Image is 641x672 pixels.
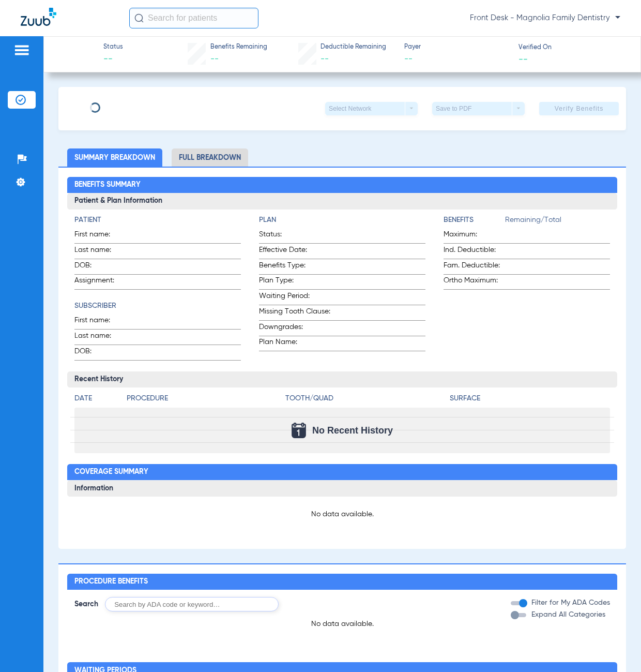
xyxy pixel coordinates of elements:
[74,393,118,408] app-breakdown-title: Date
[103,53,123,66] span: --
[210,55,219,63] span: --
[529,598,610,608] label: Filter for My ADA Codes
[444,260,505,274] span: Fam. Deductible:
[74,315,125,329] span: First name:
[259,291,335,305] span: Waiting Period:
[74,229,125,243] span: First name:
[444,215,505,226] h4: Benefits
[21,8,56,26] img: Zuub Logo
[320,43,386,52] span: Deductible Remaining
[259,337,335,351] span: Plan Name:
[74,260,125,274] span: DOB:
[259,215,425,226] h4: Plan
[285,393,446,404] h4: Tooth/Quad
[172,148,248,167] li: Full Breakdown
[531,611,605,618] span: Expand All Categories
[444,229,505,243] span: Maximum:
[129,8,258,28] input: Search for patients
[259,229,335,243] span: Status:
[259,322,335,336] span: Downgrades:
[404,43,510,52] span: Payer
[74,245,125,259] span: Last name:
[518,43,624,53] span: Verified On
[259,275,335,289] span: Plan Type:
[67,371,617,388] h3: Recent History
[450,393,610,408] app-breakdown-title: Surface
[320,55,329,63] span: --
[74,331,125,345] span: Last name:
[127,393,282,408] app-breakdown-title: Procedure
[210,43,267,52] span: Benefits Remaining
[259,260,335,274] span: Benefits Type:
[505,215,610,229] span: Remaining/Total
[67,619,617,629] p: No data available.
[74,599,98,609] span: Search
[105,597,279,611] input: Search by ADA code or keyword…
[67,574,617,590] h2: Procedure Benefits
[518,53,528,64] span: --
[259,245,335,259] span: Effective Date:
[67,193,617,210] h3: Patient & Plan Information
[259,306,335,320] span: Missing Tooth Clause:
[74,301,241,311] h4: Subscriber
[67,177,617,193] h2: Benefits Summary
[444,275,505,289] span: Ortho Maximum:
[67,148,162,167] li: Summary Breakdown
[134,13,144,23] img: Search Icon
[74,275,125,289] span: Assignment:
[74,509,609,519] p: No data available.
[127,393,282,404] h4: Procedure
[444,245,505,259] span: Ind. Deductible:
[74,393,118,404] h4: Date
[312,425,393,436] span: No Recent History
[103,43,123,52] span: Status
[67,480,617,497] h3: Information
[404,53,510,66] span: --
[74,346,125,360] span: DOB:
[450,393,610,404] h4: Surface
[74,215,241,226] h4: Patient
[13,44,30,56] img: hamburger-icon
[444,215,505,229] app-breakdown-title: Benefits
[67,464,617,481] h2: Coverage Summary
[470,13,620,23] span: Front Desk - Magnolia Family Dentistry
[285,393,446,408] app-breakdown-title: Tooth/Quad
[292,423,306,438] img: Calendar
